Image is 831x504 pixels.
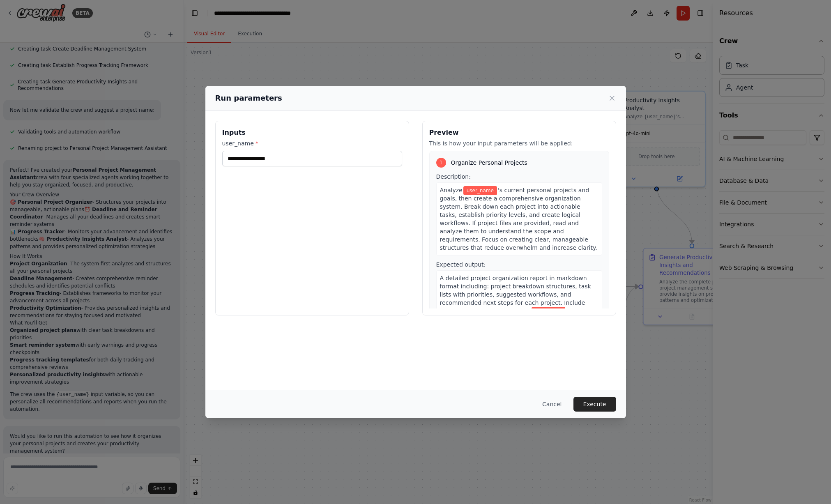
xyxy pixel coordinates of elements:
span: Description: [436,173,471,180]
button: Cancel [536,397,568,412]
h3: Preview [429,128,609,138]
p: This is how your input parameters will be applied: [429,139,609,147]
span: 's current personal projects and goals, then create a comprehensive organization system. Break do... [440,187,597,251]
label: user_name [222,139,402,147]
span: A detailed project organization report in markdown format including: project breakdown structures... [440,275,591,314]
span: Expected output: [436,261,486,268]
button: Execute [573,397,616,412]
h2: Run parameters [215,92,282,104]
span: Variable: user_name [532,307,565,316]
span: Organize Personal Projects [451,159,527,167]
div: 1 [436,158,446,168]
h3: Inputs [222,128,402,138]
span: Analyze [440,187,463,193]
span: Variable: user_name [463,186,497,195]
